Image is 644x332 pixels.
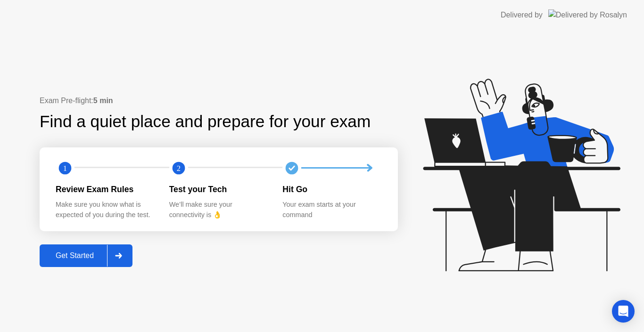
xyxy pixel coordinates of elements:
[548,9,627,20] img: Delivered by Rosalyn
[612,300,635,323] div: Open Intercom Messenger
[169,183,268,195] div: Test your Tech
[42,251,107,260] div: Get Started
[282,200,381,220] div: Your exam starts at your command
[282,183,381,195] div: Hit Go
[40,109,372,134] div: Find a quiet place and prepare for your exam
[40,95,398,106] div: Exam Pre-flight:
[40,244,132,267] button: Get Started
[169,200,268,220] div: We’ll make sure your connectivity is 👌
[501,9,543,21] div: Delivered by
[56,200,154,220] div: Make sure you know what is expected of you during the test.
[93,97,113,105] b: 5 min
[56,183,154,195] div: Review Exam Rules
[63,163,67,172] text: 1
[177,163,181,172] text: 2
